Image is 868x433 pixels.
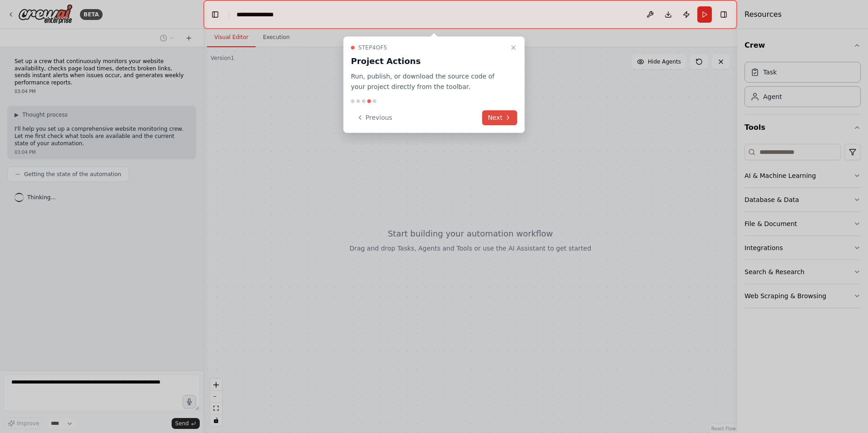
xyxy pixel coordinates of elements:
button: Previous [351,110,398,125]
button: Hide left sidebar [209,8,222,21]
h3: Project Actions [351,55,506,68]
p: Run, publish, or download the source code of your project directly from the toolbar. [351,71,506,92]
span: Step 4 of 5 [358,44,387,51]
button: Close walkthrough [508,42,519,53]
button: Next [482,110,517,125]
